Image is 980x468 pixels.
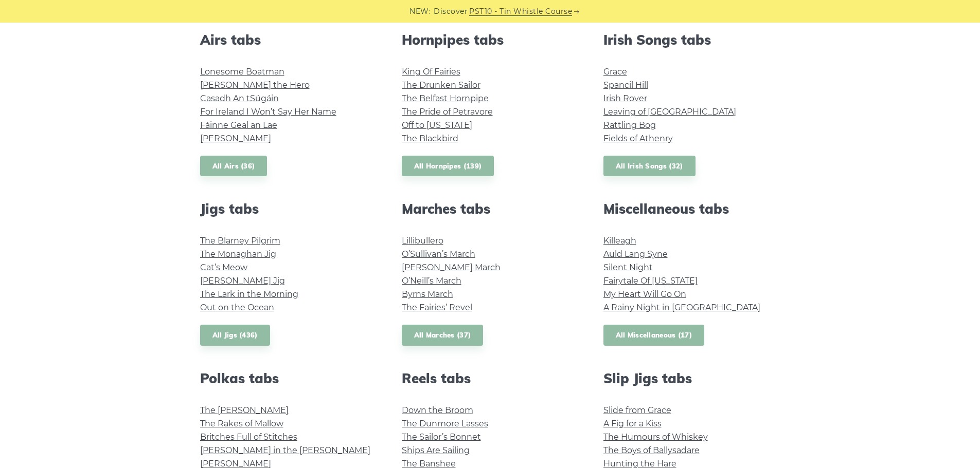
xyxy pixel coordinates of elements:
[200,120,277,130] a: Fáinne Geal an Lae
[603,370,780,386] h2: Slip Jigs tabs
[402,303,472,312] a: The Fairies’ Revel
[402,276,461,286] a: O’Neill’s March
[603,303,760,312] a: A Rainy Night in [GEOGRAPHIC_DATA]
[603,32,780,48] h2: Irish Songs tabs
[409,6,431,17] span: NEW:
[402,370,579,386] h2: Reels tabs
[200,134,271,143] a: [PERSON_NAME]
[200,93,279,103] a: Casadh An tSúgáin
[603,276,698,286] a: Fairytale Of [US_STATE]
[603,419,662,428] a: A Fig for a Kiss
[603,249,668,259] a: Auld Lang Syne
[402,405,473,415] a: Down the Broom
[402,32,579,48] h2: Hornpipes tabs
[603,405,671,415] a: Slide from Grace
[200,80,310,90] a: [PERSON_NAME] the Hero
[603,120,656,130] a: Rattling Bog
[402,249,475,259] a: O’Sullivan’s March
[603,263,653,272] a: Silent Night
[603,156,696,177] a: All Irish Songs (32)
[200,419,283,428] a: The Rakes of Mallow
[200,263,247,272] a: Cat’s Meow
[200,405,289,415] a: The [PERSON_NAME]
[469,6,572,17] a: PST10 - Tin Whistle Course
[200,249,276,259] a: The Monaghan Jig
[402,289,453,299] a: Byrns March
[402,263,501,272] a: [PERSON_NAME] March
[402,67,460,77] a: King Of Fairies
[603,236,636,246] a: Killeagh
[402,107,493,117] a: The Pride of Petravore
[603,107,736,117] a: Leaving of [GEOGRAPHIC_DATA]
[200,276,285,286] a: [PERSON_NAME] Jig
[603,201,780,217] h2: Miscellaneous tabs
[200,236,280,246] a: The Blarney Pilgrim
[200,445,370,455] a: [PERSON_NAME] in the [PERSON_NAME]
[200,303,274,312] a: Out on the Ocean
[200,370,377,386] h2: Polkas tabs
[200,67,284,77] a: Lonesome Boatman
[200,156,268,177] a: All Airs (36)
[603,325,705,346] a: All Miscellaneous (17)
[402,93,489,103] a: The Belfast Hornpipe
[402,80,480,90] a: The Drunken Sailor
[200,32,377,48] h2: Airs tabs
[434,6,468,17] span: Discover
[200,325,270,346] a: All Jigs (436)
[603,67,627,77] a: Grace
[402,236,443,246] a: Lillibullero
[402,419,488,428] a: The Dunmore Lasses
[200,201,377,217] h2: Jigs tabs
[603,80,648,90] a: Spancil Hill
[200,432,297,442] a: Britches Full of Stitches
[603,445,700,455] a: The Boys of Ballysadare
[200,289,298,299] a: The Lark in the Morning
[603,134,673,143] a: Fields of Athenry
[402,156,494,177] a: All Hornpipes (139)
[603,432,708,442] a: The Humours of Whiskey
[402,445,470,455] a: Ships Are Sailing
[402,120,472,130] a: Off to [US_STATE]
[402,201,579,217] h2: Marches tabs
[200,107,336,117] a: For Ireland I Won’t Say Her Name
[402,325,484,346] a: All Marches (37)
[603,289,686,299] a: My Heart Will Go On
[402,432,481,442] a: The Sailor’s Bonnet
[603,93,647,103] a: Irish Rover
[402,134,458,143] a: The Blackbird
